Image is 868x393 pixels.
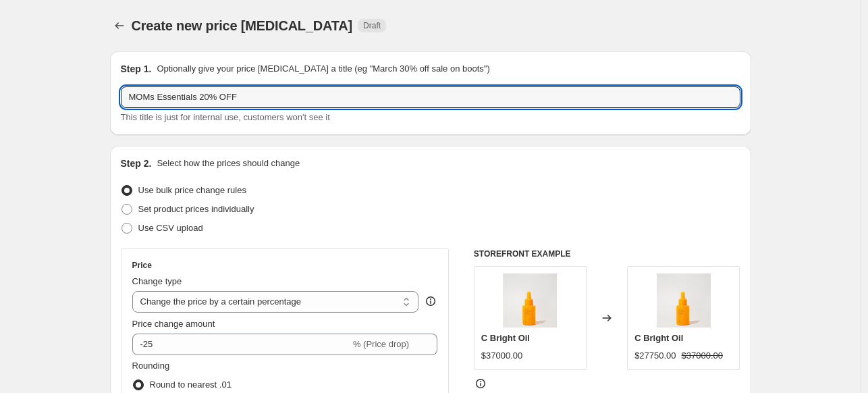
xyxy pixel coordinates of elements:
[474,248,740,259] h6: STOREFRONT EXAMPLE
[150,379,232,390] span: Round to nearest .01
[132,334,350,355] input: -15
[138,223,203,233] span: Use CSV upload
[132,361,170,371] span: Rounding
[121,62,152,76] h2: Step 1.
[353,339,409,349] span: % (Price drop)
[121,86,740,108] input: 30% off holiday sale
[657,273,711,327] img: C-Bright-Oil_529e6a4a-1d31-4793-92ab-160dc8ff0723_80x.jpg
[138,185,246,195] span: Use bulk price change rules
[634,349,676,363] div: $27750.00
[121,157,152,170] h2: Step 2.
[132,276,182,286] span: Change type
[121,112,330,122] span: This title is just for internal use, customers won't see it
[132,18,353,33] span: Create new price [MEDICAL_DATA]
[634,333,683,343] span: C Bright Oil
[481,333,530,343] span: C Bright Oil
[682,349,723,363] strike: $37000.00
[132,319,215,329] span: Price change amount
[110,16,129,35] button: Price change jobs
[157,62,489,76] p: Optionally give your price [MEDICAL_DATA] a title (eg "March 30% off sale on boots")
[157,157,300,170] p: Select how the prices should change
[503,273,557,327] img: C-Bright-Oil_529e6a4a-1d31-4793-92ab-160dc8ff0723_80x.jpg
[363,20,381,31] span: Draft
[138,204,254,214] span: Set product prices individually
[132,260,152,271] h3: Price
[424,294,437,308] div: help
[481,349,522,363] div: $37000.00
